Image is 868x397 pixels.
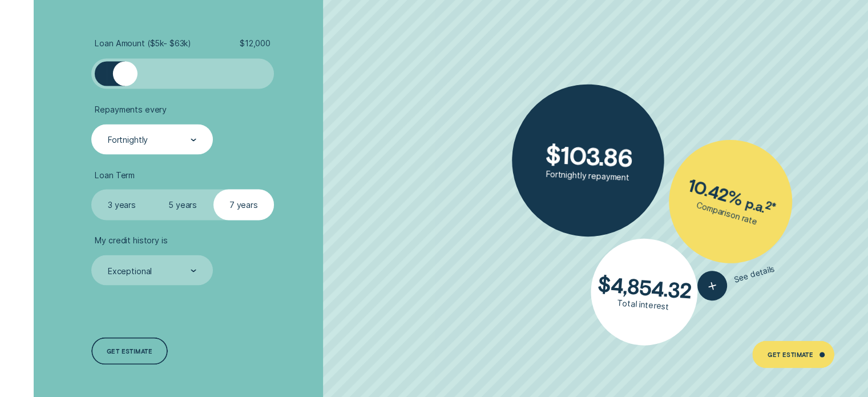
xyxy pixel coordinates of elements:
span: My credit history is [95,235,167,245]
button: See details [695,254,779,304]
label: 3 years [91,189,152,219]
div: Exceptional [108,266,152,276]
span: See details [733,263,776,284]
a: Get estimate [91,337,167,364]
span: $ 12,000 [240,38,271,49]
label: 7 years [213,189,274,219]
span: Loan Amount ( $5k - $63k ) [95,38,191,49]
span: Loan Term [95,170,135,180]
span: Repayments every [95,104,167,114]
div: Fortnightly [108,134,148,145]
a: Get Estimate [752,340,834,368]
label: 5 years [152,189,213,219]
